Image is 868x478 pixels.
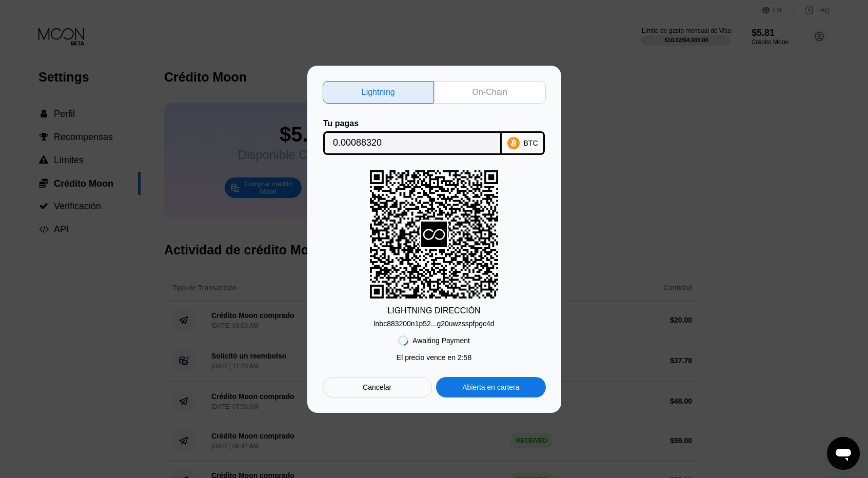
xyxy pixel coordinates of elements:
div: On-Chain [472,87,507,97]
div: lnbc883200n1p52...g20uwzsspfpgc4d [373,315,494,328]
iframe: Botón para iniciar la ventana de mensajería [827,437,860,470]
div: Abierta en cartera [436,377,545,397]
div: Cancelar [363,383,391,392]
div: Awaiting Payment [412,336,470,345]
div: LIGHTNING DIRECCIÓN [387,306,480,315]
div: lnbc883200n1p52...g20uwzsspfpgc4d [373,320,494,328]
div: Cancelar [323,377,432,397]
div: Lightning [323,81,435,104]
div: Tu pagas [323,119,502,128]
span: 2 : 58 [458,353,471,362]
div: Abierta en cartera [462,383,519,392]
div: Lightning [362,87,395,97]
div: Tu pagasBTC [323,119,546,155]
div: On-Chain [434,81,546,104]
div: BTC [524,139,538,147]
div: El precio vence en [397,353,471,362]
